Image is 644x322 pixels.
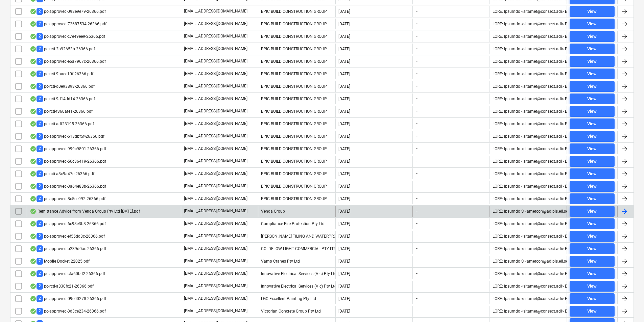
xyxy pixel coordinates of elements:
[30,46,95,52] div: pc-rcti-2b92653b-26366.pdf
[30,9,37,14] div: OCR finished
[587,307,597,315] div: View
[587,95,597,103] div: View
[415,146,418,152] span: -
[415,258,418,264] span: -
[37,46,43,52] span: 2
[258,31,335,42] div: EPIC BUILD CONSTRUCTION GROUP
[184,196,247,202] p: [EMAIL_ADDRESS][DOMAIN_NAME]
[30,34,37,39] div: OCR finished
[570,218,615,229] button: View
[415,158,418,164] span: -
[30,33,105,39] div: pc-approved-c7e49ee9-26366.pdf
[587,20,597,28] div: View
[30,21,106,27] div: pc-approved-72687534-26366.pdf
[184,33,247,39] p: [EMAIL_ADDRESS][DOMAIN_NAME]
[30,133,104,139] div: pc-approved-613dbf5f-26366.pdf
[258,106,335,117] div: EPIC BUILD CONSTRUCTION GROUP
[184,83,247,89] p: [EMAIL_ADDRESS][DOMAIN_NAME]
[30,8,106,15] div: pc-approved-098e9e79-26366.pdf
[37,58,43,64] span: 2
[258,243,335,254] div: COLDFLOW LIGHT COMMERCIAL PTY LTD
[338,72,350,76] div: [DATE]
[258,56,335,67] div: EPIC BUILD CONSTRUCTION GROUP
[338,209,350,214] div: [DATE]
[587,245,597,253] div: View
[415,108,418,114] span: -
[37,308,43,314] span: 2
[37,158,43,164] span: 2
[37,270,43,277] span: 2
[258,231,335,242] div: [PERSON_NAME] TILING AND WATERPROOFING
[30,258,90,264] div: Mobile Docket 22025.pdf
[30,46,37,52] div: OCR finished
[37,220,43,227] span: 2
[570,6,615,17] button: View
[30,283,94,289] div: pc-rcti-a830fc21-26366.pdf
[415,308,418,314] span: -
[610,290,644,322] div: Chat Widget
[30,84,37,89] div: OCR finished
[338,284,350,289] div: [DATE]
[30,59,37,64] div: OCR finished
[258,118,335,129] div: EPIC BUILD CONSTRUCTION GROUP
[587,283,597,290] div: View
[30,96,37,102] div: OCR finished
[258,256,335,267] div: Vamp Cranes Pty Ltd
[184,133,247,139] p: [EMAIL_ADDRESS][DOMAIN_NAME]
[338,134,350,139] div: [DATE]
[258,19,335,29] div: EPIC BUILD CONSTRUCTION GROUP
[184,171,247,177] p: [EMAIL_ADDRESS][DOMAIN_NAME]
[30,295,106,302] div: pc-approved-09c00278-26366.pdf
[37,133,43,139] span: 2
[570,131,615,142] button: View
[30,271,37,276] div: OCR finished
[570,143,615,154] button: View
[338,146,350,151] div: [DATE]
[338,97,350,101] div: [DATE]
[415,246,418,251] span: -
[30,308,106,314] div: pc-approved-3d3ce234-26366.pdf
[184,8,247,14] p: [EMAIL_ADDRESS][DOMAIN_NAME]
[415,283,418,289] span: -
[37,96,43,102] span: 2
[30,120,94,127] div: pc-rcti-adf23195-26366.pdf
[338,122,350,126] div: [DATE]
[338,271,350,276] div: [DATE]
[258,131,335,142] div: EPIC BUILD CONSTRUCTION GROUP
[338,184,350,189] div: [DATE]
[570,93,615,104] button: View
[338,47,350,51] div: [DATE]
[415,208,418,214] span: -
[338,109,350,114] div: [DATE]
[587,158,597,165] div: View
[30,121,37,127] div: OCR finished
[37,245,43,252] span: 2
[338,159,350,164] div: [DATE]
[258,143,335,154] div: EPIC BUILD CONSTRUCTION GROUP
[570,19,615,29] button: View
[30,21,37,27] div: OCR finished
[30,183,106,189] div: pc-approved-3a64e88b-26366.pdf
[184,221,247,226] p: [EMAIL_ADDRESS][DOMAIN_NAME]
[37,195,43,202] span: 2
[30,184,37,189] div: OCR finished
[587,58,597,65] div: View
[258,81,335,92] div: EPIC BUILD CONSTRUCTION GROUP
[415,233,418,239] span: -
[338,171,350,176] div: [DATE]
[37,83,43,89] span: 2
[415,171,418,177] span: -
[184,108,247,114] p: [EMAIL_ADDRESS][DOMAIN_NAME]
[338,196,350,201] div: [DATE]
[184,233,247,239] p: [EMAIL_ADDRESS][DOMAIN_NAME]
[37,170,43,177] span: 2
[570,156,615,167] button: View
[30,220,106,227] div: pc-approved-6c98e3b8-26366.pdf
[587,133,597,140] div: View
[30,246,37,251] div: OCR finished
[258,156,335,167] div: EPIC BUILD CONSTRUCTION GROUP
[37,8,43,15] span: 2
[30,209,140,214] div: Remittance Advice from Venda Group Pty Ltd [DATE].pdf
[570,106,615,117] button: View
[415,8,418,14] span: -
